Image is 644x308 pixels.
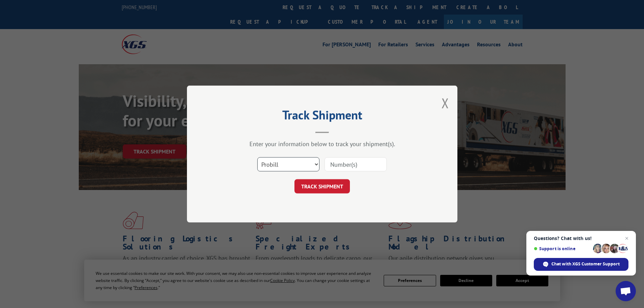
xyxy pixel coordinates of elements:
[294,179,350,193] button: TRACK SHIPMENT
[325,157,387,171] input: Number(s)
[616,281,636,301] div: Open chat
[221,110,424,123] h2: Track Shipment
[551,261,620,267] span: Chat with XGS Customer Support
[534,258,628,271] div: Chat with XGS Customer Support
[623,234,631,242] span: Close chat
[534,236,628,241] span: Questions? Chat with us!
[534,246,591,251] span: Support is online
[442,94,449,112] button: Close modal
[221,140,424,148] div: Enter your information below to track your shipment(s).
